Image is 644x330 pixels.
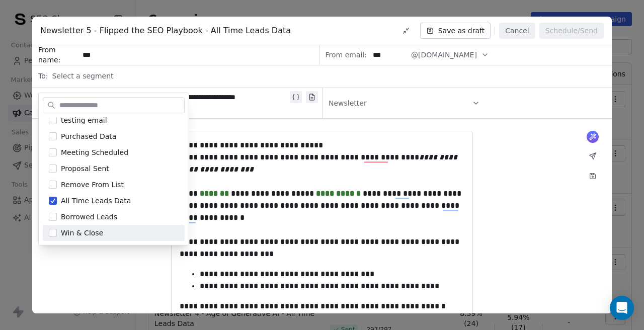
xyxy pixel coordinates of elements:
span: From email: [326,50,367,60]
div: Suggestions [43,80,185,241]
span: Remove From List [61,180,124,190]
span: Win & Close [61,228,103,238]
span: @[DOMAIN_NAME] [411,50,477,60]
span: Proposal Sent [61,163,109,174]
span: Meeting Scheduled [61,147,128,157]
span: All Time Leads Data [61,196,131,206]
span: Newsletter 5 - Flipped the SEO Playbook - All Time Leads Data [40,25,291,37]
span: Newsletter [329,98,367,108]
span: To: [38,71,48,81]
span: From name: [38,45,78,65]
span: Borrowed Leads [61,212,117,222]
button: Schedule/Send [539,23,604,39]
span: testing email [61,115,107,125]
button: Cancel [499,23,535,39]
button: Save as draft [420,23,491,39]
span: Select a segment [52,71,113,81]
span: Subject: [38,92,67,117]
span: Purchased Data [61,131,116,141]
